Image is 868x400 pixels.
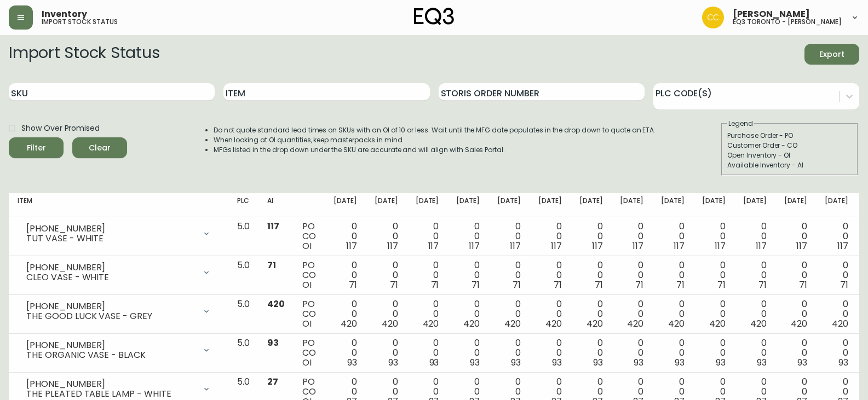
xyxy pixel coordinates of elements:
[627,317,643,330] span: 420
[346,240,357,252] span: 117
[228,334,258,373] td: 5.0
[825,338,848,368] div: 0 0
[504,317,521,330] span: 420
[511,356,521,369] span: 93
[727,160,852,170] div: Available Inventory - AI
[620,299,643,329] div: 0 0
[551,240,562,252] span: 117
[497,338,521,368] div: 0 0
[423,317,439,330] span: 420
[375,299,398,329] div: 0 0
[407,193,448,217] th: [DATE]
[302,240,312,252] span: OI
[228,193,258,217] th: PLC
[18,260,220,285] div: [PHONE_NUMBER]CLEO VASE - WHITE
[756,240,767,252] span: 117
[325,193,366,217] th: [DATE]
[538,260,562,290] div: 0 0
[488,193,530,217] th: [DATE]
[530,193,571,217] th: [DATE]
[214,145,656,155] li: MFGs listed in the drop down under the SKU are accurate and will align with Sales Portal.
[18,299,220,323] div: [PHONE_NUMBER]THE GOOD LUCK VASE - GREY
[390,279,398,291] span: 71
[387,240,398,252] span: 117
[214,125,656,135] li: Do not quote standard lead times on SKUs with an OI of 10 or less. Wait until the MFG date popula...
[416,222,439,251] div: 0 0
[784,260,808,290] div: 0 0
[758,279,767,291] span: 71
[813,48,850,61] span: Export
[545,317,562,330] span: 420
[72,137,127,158] button: Clear
[634,356,643,369] span: 93
[382,317,398,330] span: 420
[571,193,612,217] th: [DATE]
[727,119,754,129] legend: Legend
[702,338,726,368] div: 0 0
[702,222,726,251] div: 0 0
[267,220,279,233] span: 117
[554,279,562,291] span: 71
[9,193,228,217] th: Item
[734,193,775,217] th: [DATE]
[429,356,439,369] span: 93
[825,260,848,290] div: 0 0
[633,240,643,252] span: 117
[416,299,439,329] div: 0 0
[727,141,852,150] div: Customer Order - CO
[510,240,521,252] span: 117
[635,279,643,291] span: 71
[750,317,767,330] span: 420
[620,338,643,368] div: 0 0
[837,240,848,252] span: 117
[832,317,848,330] span: 420
[447,193,488,217] th: [DATE]
[538,338,562,368] div: 0 0
[825,299,848,329] div: 0 0
[579,222,603,251] div: 0 0
[26,379,196,389] div: [PHONE_NUMBER]
[26,311,196,321] div: THE GOOD LUCK VASE - GREY
[26,340,196,350] div: [PHONE_NUMBER]
[513,279,521,291] span: 71
[456,222,480,251] div: 0 0
[341,317,357,330] span: 420
[661,299,685,329] div: 0 0
[302,299,316,329] div: PO CO
[469,240,480,252] span: 117
[702,299,726,329] div: 0 0
[302,260,316,290] div: PO CO
[838,356,848,369] span: 93
[416,338,439,368] div: 0 0
[702,7,724,28] img: ec7176bad513007d25397993f68ebbfb
[538,222,562,251] div: 0 0
[715,240,726,252] span: 117
[302,338,316,368] div: PO CO
[456,299,480,329] div: 0 0
[366,193,407,217] th: [DATE]
[334,338,357,368] div: 0 0
[674,240,685,252] span: 117
[258,193,294,217] th: AI
[42,10,87,19] span: Inventory
[757,356,767,369] span: 93
[620,260,643,290] div: 0 0
[733,19,842,25] h5: eq3 toronto - [PERSON_NAME]
[799,279,807,291] span: 71
[497,299,521,329] div: 0 0
[743,299,767,329] div: 0 0
[716,356,726,369] span: 93
[693,193,734,217] th: [DATE]
[497,260,521,290] div: 0 0
[733,10,810,19] span: [PERSON_NAME]
[611,193,652,217] th: [DATE]
[456,260,480,290] div: 0 0
[552,356,562,369] span: 93
[9,137,64,158] button: Filter
[661,260,685,290] div: 0 0
[267,337,279,349] span: 93
[375,338,398,368] div: 0 0
[676,279,685,291] span: 71
[727,131,852,141] div: Purchase Order - PO
[27,141,46,155] div: Filter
